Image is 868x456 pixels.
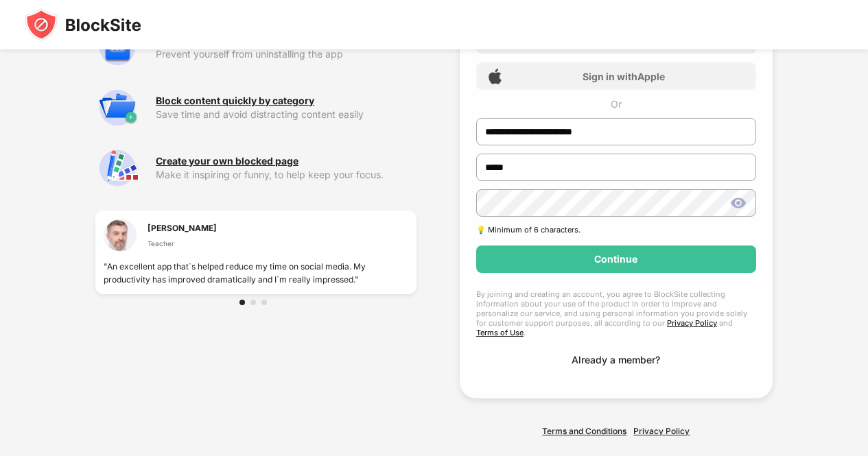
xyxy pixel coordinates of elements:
div: Continue [594,254,637,265]
div: [PERSON_NAME] [148,221,217,235]
a: Terms and Conditions [542,426,626,436]
div: Sign in with Apple [583,71,665,82]
img: premium-customize-block-page.svg [95,146,139,190]
div: Make it inspiring or funny, to help keep your focus. [156,169,416,180]
div: Or [611,98,622,110]
div: Block content quickly by category [156,95,314,106]
a: Privacy Policy [633,426,690,436]
a: Privacy Policy [667,318,717,328]
div: Teacher [148,238,217,249]
div: "An excellent app that`s helped reduce my time on social media. My productivity has improved dram... [104,260,408,286]
img: premium-category.svg [95,86,139,130]
div: 💡 Minimum of 6 characters. [476,225,756,235]
img: blocksite-icon-black.svg [25,8,141,41]
img: apple-icon.png [487,69,503,84]
img: show-password.svg [730,195,747,211]
div: By joining and creating an account, you agree to BlockSite collecting information about your use ... [476,289,756,337]
div: Save time and avoid distracting content easily [156,109,416,120]
a: Terms of Use [476,328,524,337]
img: testimonial-1.jpg [104,219,137,252]
div: Already a member? [572,354,660,365]
div: Create your own blocked page [156,156,298,167]
div: Prevent yourself from uninstalling the app [156,49,416,60]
